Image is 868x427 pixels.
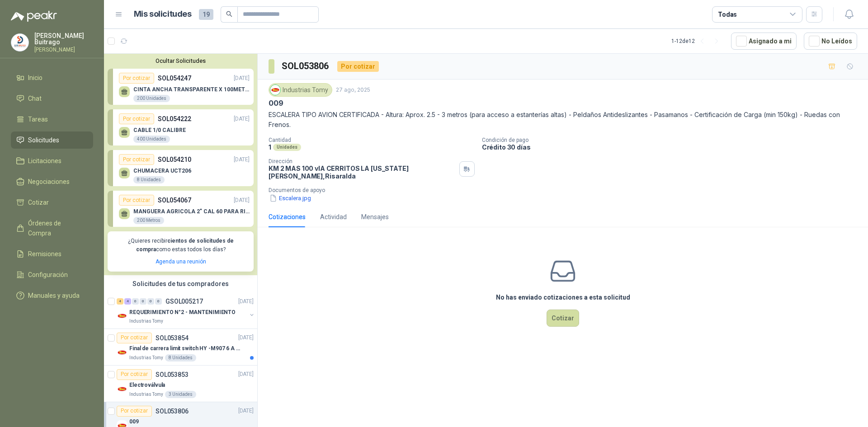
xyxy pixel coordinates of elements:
a: Manuales y ayuda [11,287,93,304]
p: Industrias Tomy [129,354,163,361]
p: CABLE 1/0 CALIBRE [133,127,186,133]
p: SOL053854 [156,335,189,341]
p: CHUMACERA UCT206 [133,168,191,174]
div: 8 Unidades [165,354,196,361]
a: Inicio [11,69,93,86]
a: 4 4 0 0 0 0 GSOL005217[DATE] Company LogoREQUERIMIENTO N°2 - MANTENIMIENTOIndustrias Tomy [117,296,255,325]
p: SOL054247 [158,73,191,83]
a: Por cotizarSOL054222[DATE] CABLE 1/0 CALIBRE400 Unidades [108,109,254,145]
div: 0 [147,298,154,305]
p: [PERSON_NAME] [34,47,93,52]
p: [DATE] [238,407,254,415]
p: [DATE] [234,74,250,83]
p: Industrias Tomy [129,318,163,325]
img: Company Logo [270,85,280,95]
a: Remisiones [11,245,93,263]
div: 0 [140,298,146,305]
a: Agenda una reunión [156,258,206,265]
div: Por cotizar [117,333,152,343]
span: Remisiones [28,249,61,259]
div: 0 [132,298,139,305]
div: Industrias Tomy [269,83,332,97]
p: KM 2 MAS 100 vIA CERRITOS LA [US_STATE] [PERSON_NAME] , Risaralda [269,164,456,180]
h1: Mis solicitudes [134,8,192,21]
p: SOL054222 [158,114,191,124]
p: [DATE] [234,196,250,205]
p: Cantidad [269,137,475,143]
p: ¿Quieres recibir como estas todos los días? [113,237,248,254]
p: REQUERIMIENTO N°2 - MANTENIMIENTO [129,308,236,316]
span: Órdenes de Compra [28,218,85,238]
p: MANGUERA AGRICOLA 2" CAL 60 PARA RIEGO [133,208,250,215]
span: 19 [199,9,213,20]
p: Final de carrera limit switch HY -M907 6 A - 250 V a.c [129,344,242,353]
img: Company Logo [11,34,28,51]
a: Licitaciones [11,152,93,169]
a: Por cotizarSOL054247[DATE] CINTA ANCHA TRANSPARENTE X 100METROS200 Unidades [108,69,254,105]
span: Solicitudes [28,135,59,145]
h3: SOL053806 [282,59,330,73]
div: Cotizaciones [269,212,306,222]
div: Unidades [273,144,301,151]
a: Solicitudes [11,131,93,149]
span: Configuración [28,270,68,280]
a: Por cotizarSOL054210[DATE] CHUMACERA UCT2068 Unidades [108,150,254,186]
div: Por cotizar [119,113,154,124]
span: Chat [28,94,42,103]
a: Por cotizarSOL053854[DATE] Company LogoFinal de carrera limit switch HY -M907 6 A - 250 V a.cIndu... [104,329,257,366]
div: Todas [718,9,737,19]
a: Por cotizarSOL054067[DATE] MANGUERA AGRICOLA 2" CAL 60 PARA RIEGO200 Metros [108,191,254,227]
div: Por cotizar [117,406,152,417]
div: Por cotizar [117,369,152,380]
div: Ocultar SolicitudesPor cotizarSOL054247[DATE] CINTA ANCHA TRANSPARENTE X 100METROS200 UnidadesPor... [104,54,257,275]
div: Solicitudes de tus compradores [104,275,257,292]
p: SOL054067 [158,195,191,205]
b: cientos de solicitudes de compra [136,238,234,253]
p: 009 [269,99,283,108]
img: Company Logo [117,347,127,358]
img: Company Logo [117,310,127,321]
p: 27 ago, 2025 [336,86,370,94]
a: Órdenes de Compra [11,215,93,242]
button: No Leídos [804,33,857,50]
a: Cotizar [11,194,93,211]
h3: No has enviado cotizaciones a esta solicitud [496,292,630,302]
p: Documentos de apoyo [269,187,864,193]
div: 4 [117,298,123,305]
p: SOL054210 [158,155,191,164]
p: SOL053806 [156,408,189,414]
button: Cotizar [547,310,579,327]
a: Chat [11,90,93,107]
span: Tareas [28,114,48,124]
span: Inicio [28,73,42,83]
a: Tareas [11,111,93,128]
div: Por cotizar [337,61,379,72]
button: Ocultar Solicitudes [108,57,254,64]
a: Negociaciones [11,173,93,190]
p: [DATE] [234,155,250,164]
p: [DATE] [238,370,254,379]
p: 009 [129,418,139,426]
div: 200 Unidades [133,95,170,102]
span: Licitaciones [28,156,61,166]
span: Manuales y ayuda [28,291,80,300]
p: Crédito 30 días [482,143,864,151]
div: Actividad [320,212,347,222]
button: Escalera.jpg [269,193,312,203]
p: [DATE] [234,115,250,123]
div: Mensajes [361,212,389,222]
p: 1 [269,143,271,151]
p: [DATE] [238,297,254,305]
div: 3 Unidades [165,391,196,398]
p: Electroválvula [129,381,165,389]
img: Company Logo [117,384,127,394]
p: Industrias Tomy [129,391,163,398]
div: 4 [124,298,131,305]
span: Cotizar [28,197,49,207]
p: CINTA ANCHA TRANSPARENTE X 100METROS [133,86,250,93]
a: Configuración [11,266,93,283]
p: [DATE] [238,333,254,342]
div: Por cotizar [119,73,154,84]
div: 200 Metros [133,217,164,224]
div: 1 - 12 de 12 [671,34,724,48]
